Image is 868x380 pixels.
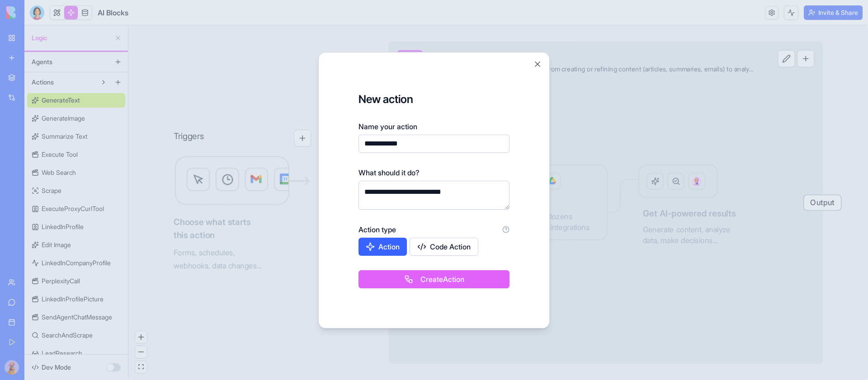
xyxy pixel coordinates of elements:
[359,224,396,235] label: Action type
[359,121,417,132] label: Name your action
[359,167,420,178] label: What should it do?
[359,270,509,288] button: CreateAction
[359,92,509,107] h3: New action
[359,238,407,256] button: Action
[410,238,478,256] button: Code Action
[533,60,542,69] button: Close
